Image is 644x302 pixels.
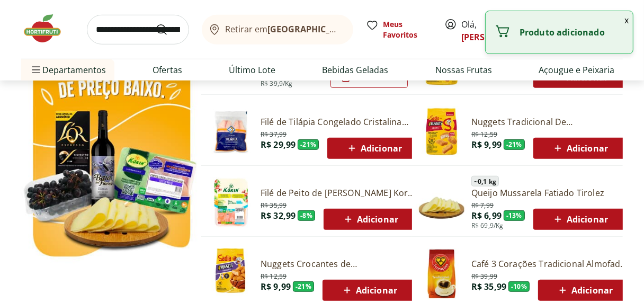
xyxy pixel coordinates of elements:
[471,221,504,230] span: R$ 69,9/Kg
[504,139,525,150] span: - 21 %
[471,187,626,199] a: Queijo Mussarela Fatiado Tirolez
[323,64,389,76] a: Bebidas Geladas
[471,116,626,128] a: Nuggets Tradicional De [PERSON_NAME] - 300G
[261,187,416,199] a: Filé de Peito de [PERSON_NAME] Korin 600g
[556,284,613,297] span: Adicionar
[261,116,420,128] a: Filé de Tilápia Congelado Cristalina 400g
[471,270,497,281] span: R$ 39,99
[620,11,633,29] button: Fechar notificação
[461,18,508,43] span: Olá,
[323,280,415,301] button: Adicionar
[471,281,506,292] span: R$ 35,99
[471,176,499,186] span: ~ 0,1 kg
[539,64,614,76] a: Açougue e Peixaria
[366,19,432,40] a: Meus Favoritos
[520,27,624,38] p: Produto adicionado
[324,209,416,230] button: Adicionar
[261,210,296,221] span: R$ 32,99
[205,106,256,157] img: Filé de Tilápia Congelado Cristalina 400g
[342,213,398,226] span: Adicionar
[261,128,287,139] span: R$ 37,99
[21,13,74,45] img: Hortifruti
[471,139,502,150] span: R$ 9,99
[153,64,182,76] a: Ofertas
[551,213,608,226] span: Adicionar
[533,138,626,159] button: Adicionar
[383,19,432,40] span: Meus Favoritos
[327,138,420,159] button: Adicionar
[298,210,315,221] span: - 8 %
[345,142,402,155] span: Adicionar
[87,15,189,45] input: search
[155,23,181,36] button: Submit Search
[293,281,314,292] span: - 21 %
[416,248,467,299] img: Café Três Corações Tradicional Almofada 500g
[205,248,256,299] img: Nuggets Crocantes de Frango Sadia 300g
[471,199,494,210] span: R$ 7,99
[461,31,530,43] a: [PERSON_NAME]
[471,258,631,270] a: Café 3 Corações Tradicional Almofada 500g
[416,177,467,228] img: Principal
[538,280,631,301] button: Adicionar
[533,209,626,230] button: Adicionar
[205,177,256,228] img: Filé de Peito de Frango Congelado Korin 600g
[504,210,525,221] span: - 13 %
[471,128,497,139] span: R$ 12,59
[261,270,287,281] span: R$ 12,59
[471,210,502,221] span: R$ 6,99
[261,199,287,210] span: R$ 35,99
[261,281,291,292] span: R$ 9,99
[508,281,530,292] span: - 10 %
[261,258,415,270] a: Nuggets Crocantes de [PERSON_NAME] 300g
[435,64,492,76] a: Nossas Frutas
[261,79,293,88] span: R$ 39,9/Kg
[202,15,353,45] button: Retirar em[GEOGRAPHIC_DATA]/[GEOGRAPHIC_DATA]
[225,24,342,34] span: Retirar em
[261,139,296,150] span: R$ 29,99
[341,284,397,297] span: Adicionar
[30,57,106,83] span: Departamentos
[298,139,319,150] span: - 21 %
[30,57,42,83] button: Menu
[229,64,275,76] a: Último Lote
[267,23,446,35] b: [GEOGRAPHIC_DATA]/[GEOGRAPHIC_DATA]
[551,142,608,155] span: Adicionar
[21,30,201,270] img: Ver todos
